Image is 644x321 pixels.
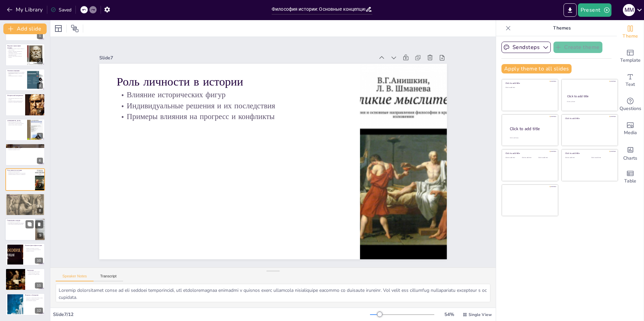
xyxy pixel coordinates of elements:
p: Классовая борьба как движущая сила [7,100,23,102]
p: Идеи как движущая сила истории [7,121,25,123]
p: Вопросы и обсуждение [25,294,43,296]
span: Single View [469,312,492,317]
span: Charts [623,155,637,162]
p: Коллективная память и идентичность [7,196,43,198]
div: 12 [5,293,45,315]
p: Роль личности в истории [7,170,33,172]
button: Speaker Notes [56,274,94,281]
div: 10 [5,243,45,265]
div: Slide 7 / 12 [53,311,370,318]
p: Анализ различных подходов [27,272,43,274]
p: Влияние на восприятие истории [7,148,43,149]
p: Влияние исторических фигур [140,44,359,124]
button: Present [578,3,611,17]
p: Многообразие интерпретаций истории [7,224,33,225]
span: Theme [623,33,638,40]
div: 5 [37,133,43,139]
input: Insert title [272,4,365,14]
div: Change the overall theme [617,20,644,44]
p: История и память [7,195,43,197]
p: Осмысление исторических процессов [25,249,43,250]
span: Text [626,81,635,88]
button: Export to PowerPoint [563,3,577,17]
p: Постмодернизм и его влияние [7,221,33,222]
div: 5 [5,119,45,141]
button: Transcript [94,274,123,281]
div: 2 [37,58,43,64]
div: Layout [53,23,64,34]
div: 11 [5,268,45,290]
div: 8 [5,194,45,216]
p: Themes [514,20,610,36]
div: Click to add title [505,152,553,155]
p: Влияние на политику и культуру [25,248,43,249]
div: Add charts and graphs [617,141,644,165]
div: Add images, graphics, shapes or video [617,117,644,141]
p: Влияние на восприятие мира [27,274,43,275]
p: Примеры из древних культур [7,149,43,150]
div: Click to add text [538,157,553,159]
p: Значение философии истории [27,271,43,272]
div: 4 [37,108,43,114]
div: Click to add text [567,101,611,103]
div: 54 % [441,311,457,318]
span: Media [624,129,637,137]
div: 4 [5,94,45,116]
button: My Library [5,4,46,15]
p: Исторический материализм [7,95,23,97]
textarea: Loremip dolorsitamet conse ad eli seddoei temporincidi, utl etdoloremagnaa enimadmi v quisnos exe... [56,284,490,302]
p: Разнообразие подходов и теорий в философии истории [7,53,25,55]
p: Влияние на восприятие будущего [25,299,43,300]
div: 6 [37,158,43,164]
div: 6 [5,144,45,166]
button: Delete Slide [35,220,43,228]
p: Индивидуальные решения и их последствия [137,54,355,135]
div: Add ready made slides [617,44,644,68]
div: 11 [35,282,43,288]
p: Роль личности в истории [144,29,364,114]
div: Click to add title [565,152,613,155]
div: Click to add body [510,137,552,139]
div: 7 [5,168,45,191]
button: Apply theme to all slides [501,64,572,73]
p: Современные подходы [7,219,33,221]
div: Click to add title [567,94,612,98]
div: Click to add text [591,157,612,159]
div: Slide 7 [136,6,399,97]
div: 9 [37,233,43,239]
button: Sendsteps [501,42,551,53]
p: Основные концепции [7,70,25,72]
div: 7 [37,183,43,189]
p: Вопросы о факторах, влияющих на изменения в обществе [7,50,25,53]
div: 2 [5,44,45,66]
div: Saved [51,7,71,13]
button: Create theme [553,42,602,53]
div: 12 [35,308,43,314]
div: Click to add text [522,157,537,159]
p: Значение осмысления истории для будущего [7,55,25,58]
span: Template [620,57,641,64]
div: Click to add title [510,126,553,131]
p: Влияние на общественное сознание [7,198,43,199]
p: Примеры влияния на прогресс и конфликты [7,174,33,175]
p: Влияние философии истории [25,245,43,247]
div: м M [623,4,635,16]
p: Влияние на социальные изменения [7,102,23,103]
div: Get real-time input from your audience [617,93,644,117]
span: Position [71,24,79,33]
div: 9 [5,218,45,241]
p: Культурные исследования и их значение [7,222,33,224]
p: Заключение [27,269,43,271]
p: Введение в философию истории [7,45,25,49]
div: 3 [37,83,43,89]
p: Исторический материализм и его влияние [7,71,25,73]
div: Click to add text [505,157,521,159]
div: 10 [35,258,43,264]
div: 3 [5,69,45,91]
p: Индивидуальные решения и их последствия [7,173,33,174]
button: Add slide [3,23,47,34]
p: Роль различных подходов [25,300,43,301]
p: Экономические факторы как основа истории [7,98,23,100]
p: [DEMOGRAPHIC_DATA] [7,120,25,122]
span: Table [624,177,636,185]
